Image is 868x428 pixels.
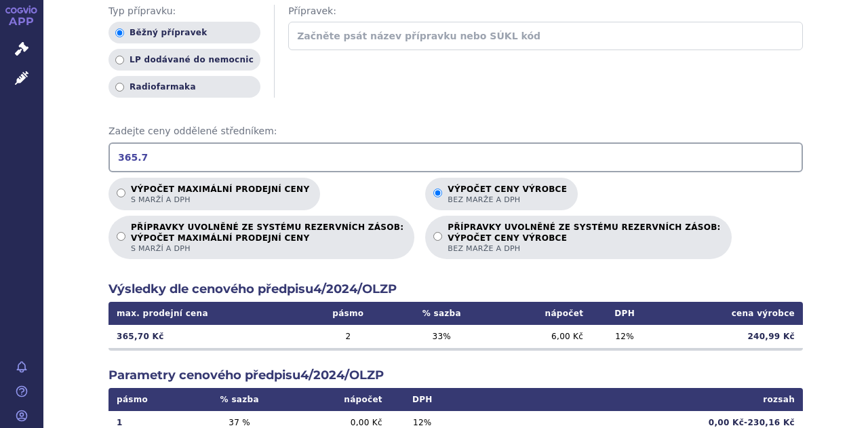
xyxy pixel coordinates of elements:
[108,142,803,172] input: Zadejte ceny oddělené středníkem
[108,388,191,411] th: pásmo
[448,184,567,205] p: Výpočet ceny výrobce
[115,28,124,37] input: Běžný přípravek
[108,22,260,43] label: Běžný přípravek
[108,281,803,298] h2: Výsledky dle cenového předpisu 4/2024/OLZP
[131,233,403,244] strong: VÝPOČET MAXIMÁLNÍ PRODEJNÍ CENY
[448,244,720,254] span: bez marže a DPH
[492,325,591,348] td: 6,00 Kč
[115,83,124,92] input: Radiofarmaka
[288,5,803,18] span: Přípravek:
[391,388,454,411] th: DPH
[108,302,305,325] th: max. prodejní cena
[591,302,658,325] th: DPH
[391,325,492,348] td: 33 %
[108,125,803,138] span: Zadejte ceny oddělené středníkem:
[131,222,403,254] p: PŘÍPRAVKY UVOLNĚNÉ ZE SYSTÉMU REZERVNÍCH ZÁSOB:
[108,5,260,18] span: Typ přípravku:
[433,189,442,197] input: Výpočet ceny výrobcebez marže a DPH
[448,233,720,244] strong: VÝPOČET CENY VÝROBCE
[117,189,125,197] input: Výpočet maximální prodejní cenys marží a DPH
[305,325,392,348] td: 2
[288,22,803,50] input: Začněte psát název přípravku nebo SÚKL kód
[591,325,658,348] td: 12 %
[448,222,720,254] p: PŘÍPRAVKY UVOLNĚNÉ ZE SYSTÉMU REZERVNÍCH ZÁSOB:
[658,302,803,325] th: cena výrobce
[305,302,392,325] th: pásmo
[108,49,260,71] label: LP dodávané do nemocnic
[191,388,288,411] th: % sazba
[131,195,309,205] span: s marží a DPH
[658,325,803,348] td: 240,99 Kč
[108,325,305,348] td: 365,70 Kč
[131,184,309,205] p: Výpočet maximální prodejní ceny
[108,76,260,98] label: Radiofarmaka
[108,367,803,384] h2: Parametry cenového předpisu 4/2024/OLZP
[391,302,492,325] th: % sazba
[115,56,124,64] input: LP dodávané do nemocnic
[448,195,567,205] span: bez marže a DPH
[117,232,125,241] input: PŘÍPRAVKY UVOLNĚNÉ ZE SYSTÉMU REZERVNÍCH ZÁSOB:VÝPOČET MAXIMÁLNÍ PRODEJNÍ CENYs marží a DPH
[131,244,403,254] span: s marží a DPH
[492,302,591,325] th: nápočet
[454,388,803,411] th: rozsah
[433,232,442,241] input: PŘÍPRAVKY UVOLNĚNÉ ZE SYSTÉMU REZERVNÍCH ZÁSOB:VÝPOČET CENY VÝROBCEbez marže a DPH
[288,388,391,411] th: nápočet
